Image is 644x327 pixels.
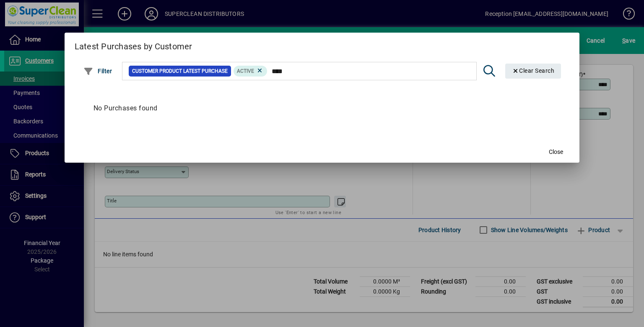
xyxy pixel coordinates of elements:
span: Customer Product Latest Purchase [132,67,228,75]
span: Clear Search [512,67,555,74]
button: Clear [505,64,561,79]
span: Filter [83,68,112,74]
div: No Purchases found [85,95,559,122]
button: Filter [81,64,114,79]
button: Close [543,144,569,159]
span: Close [549,148,563,156]
h2: Latest Purchases by Customer [65,33,580,57]
span: Active [237,68,254,74]
mat-chip: Product Activation Status: Active [234,66,267,77]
